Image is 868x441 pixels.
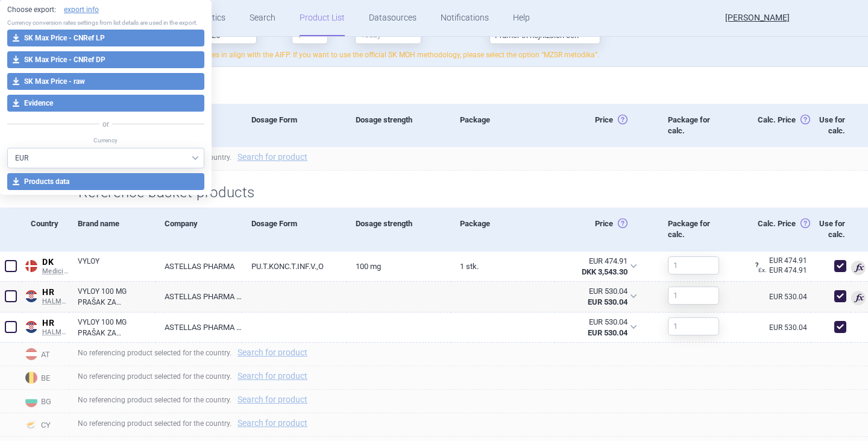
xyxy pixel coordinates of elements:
[563,317,627,338] abbr: Nájdená cena bez odpočtu prirážky distribútora
[25,321,37,333] img: Croatia
[42,267,69,276] span: Medicinpriser
[409,25,416,39] div: ×
[64,5,99,15] a: export info
[588,328,627,337] strong: EUR 530.04
[451,104,555,147] div: Package
[7,95,204,112] button: Evidence
[7,30,204,46] button: SK Max Price - CNRef LP
[69,208,156,251] div: Brand name
[7,5,204,15] p: Choose export:
[22,346,69,361] span: AT
[22,316,69,337] a: HRHRHALMED PCL SUMMARY
[659,104,723,147] div: Package for calc.
[851,261,866,275] span: Used for calculation
[25,419,37,431] img: Cyprus
[668,256,719,274] input: 1
[78,349,313,357] span: No referencing product selected for the country.
[25,348,37,360] img: Austria
[7,19,204,27] p: Currency conversion rates settings from list details are used in the export.
[25,372,37,384] img: Belgium
[563,256,627,278] abbr: Nájdená cena bez odpočtu marže distribútora
[42,287,69,298] span: HR
[22,285,69,306] a: HRHRHALMED PCL SUMMARY
[563,317,627,328] div: EUR 530.04
[78,372,313,381] span: No referencing product selected for the country.
[555,282,644,312] div: EUR 530.04EUR 530.04
[78,256,156,278] a: VYLOY
[758,264,811,276] div: EUR 474.91
[25,290,37,302] img: Croatia
[242,208,347,251] div: Dosage Form
[555,313,644,343] div: EUR 530.04EUR 530.04
[758,267,767,273] span: Ex.
[242,252,347,281] a: PU.T.KONC.T.INF.V.,O
[7,51,204,68] button: SK Max Price - CNRef DP
[156,252,242,281] a: ASTELLAS PHARMA
[78,396,313,404] span: No referencing product selected for the country.
[810,104,851,147] div: Use for calc.
[78,317,156,338] a: VYLOY 100 MG PRAŠAK ZA KONCENTRAT ZA OTOPINU ZA INFUZIJU , STAKLENA BOČICA (STAKLO TIPA I) OD 20 ...
[810,208,851,251] div: Use for calc.
[588,297,627,306] strong: EUR 530.04
[451,208,555,251] div: Package
[237,419,307,427] a: Search for product
[22,208,69,251] div: Country
[99,118,112,130] span: or
[668,287,719,305] input: 1
[347,208,451,251] div: Dosage strength
[563,256,627,267] div: EUR 474.91
[42,297,69,306] span: HALMED PCL SUMMARY
[758,257,811,264] a: EUR 474.91
[78,286,156,308] a: VYLOY 100 MG PRAŠAK ZA KONCENTRAT ZA OTOPINU ZA INFUZIJU , STAKLENA BOČICA (STAKLO TIPA I) OD 20 ...
[237,153,307,161] a: Search for product
[237,348,307,357] a: Search for product
[25,260,37,272] img: Denmark
[582,267,627,276] strong: DKK 3,543.30
[555,208,659,251] div: Price
[753,262,761,269] span: ?
[769,324,811,331] a: EUR 530.04
[555,104,659,147] div: Price
[78,419,313,428] span: No referencing product selected for the country.
[156,208,242,251] div: Company
[78,79,790,99] h2: Slovak products
[769,293,811,300] a: EUR 530.04
[451,252,555,281] a: 1 stk.
[42,328,69,337] span: HALMED PCL SUMMARY
[668,317,719,335] input: 1
[555,252,644,282] div: EUR 474.91DKK 3,543.30
[242,104,347,147] div: Dosage Form
[156,282,242,311] a: ASTELLAS PHARMA EUROPE B.V.
[42,257,69,268] span: DK
[22,369,69,385] span: BE
[22,393,69,408] span: BG
[851,291,866,305] span: Used for calculation
[25,395,37,407] img: Bulgaria
[347,104,451,147] div: Dosage strength
[723,104,810,147] div: Calc. Price
[347,252,451,281] a: 100 mg
[237,395,307,404] a: Search for product
[22,255,69,276] a: DKDKMedicinpriser
[42,318,69,329] span: HR
[7,73,204,90] button: SK Max Price - raw
[7,173,204,190] button: Products data
[563,286,627,297] div: EUR 530.04
[723,208,810,251] div: Calc. Price
[156,313,242,342] a: ASTELLAS PHARMA EUROPE B.V.
[563,286,627,308] abbr: Nájdená cena bez odpočtu prirážky distribútora
[7,136,204,145] p: Currency
[22,416,69,432] span: CY
[659,208,723,251] div: Package for calc.
[237,372,307,380] a: Search for product
[78,50,790,60] p: By default, Price Monitor recalculates prices in align with the AIFP. If you want to use the offi...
